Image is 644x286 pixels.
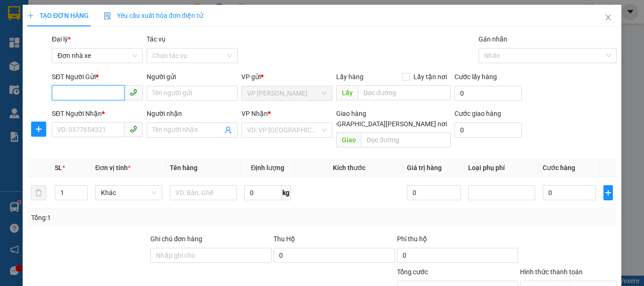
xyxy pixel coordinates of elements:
div: Phí thu hộ [397,234,518,248]
span: Thu Hộ [273,235,295,243]
span: Đại lý [52,35,71,43]
span: Đơn nhà xe [58,49,137,63]
label: Hình thức thanh toán [520,268,583,276]
span: Khác [101,186,157,200]
th: Loại phụ phí [464,159,539,177]
strong: Hotline : 0889 23 23 23 [116,40,178,47]
div: VP gửi [241,72,332,82]
label: Cước lấy hàng [454,73,497,81]
input: 0 [407,185,460,200]
span: Lấy [336,85,358,100]
span: plus [27,12,34,19]
label: Tác vụ [147,35,165,43]
span: Đơn vị tính [95,164,131,172]
span: plus [604,189,612,196]
img: icon [104,12,111,20]
input: VD: Bàn, Ghế [170,185,237,200]
div: Người nhận [147,108,238,119]
span: Cước hàng [543,164,575,172]
span: VP Linh Đàm [247,86,327,100]
strong: PHIẾU GỬI HÀNG [109,28,185,38]
span: VP Nhận [241,110,268,117]
span: kg [281,185,291,200]
span: close [604,14,612,21]
span: Website [106,50,128,57]
label: Cước giao hàng [454,110,501,117]
span: phone [130,125,137,133]
span: TẠO ĐƠN HÀNG [27,12,89,19]
span: Định lượng [251,164,284,172]
span: Tổng cước [397,268,428,276]
span: Giao [336,132,361,147]
span: user-add [224,126,232,134]
span: Kích thước [333,164,365,172]
button: delete [31,185,46,200]
button: plus [603,185,613,200]
strong: CÔNG TY TNHH VĨNH QUANG [83,16,211,26]
label: Ghi chú đơn hàng [150,235,202,243]
img: logo [13,15,57,59]
span: Lấy tận nơi [410,72,451,82]
input: Cước giao hàng [454,123,522,138]
div: SĐT Người Nhận [52,108,143,119]
input: Ghi chú đơn hàng [150,248,272,263]
input: Dọc đường [361,132,451,147]
div: Người gửi [147,72,238,82]
span: Tên hàng [170,164,198,172]
span: Yêu cầu xuất hóa đơn điện tử [104,12,203,19]
span: Giao hàng [336,110,366,117]
button: Close [595,5,621,31]
input: Dọc đường [358,85,451,100]
span: SL [55,164,62,172]
div: SĐT Người Gửi [52,72,143,82]
strong: : [DOMAIN_NAME] [106,49,189,57]
input: Cước lấy hàng [454,86,522,101]
span: plus [32,125,46,133]
span: [GEOGRAPHIC_DATA][PERSON_NAME] nơi [318,119,451,129]
span: phone [130,89,137,96]
button: plus [31,122,46,137]
div: Tổng: 1 [31,212,249,223]
span: Giá trị hàng [407,164,442,172]
span: Lấy hàng [336,73,363,81]
label: Gán nhãn [479,35,507,43]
